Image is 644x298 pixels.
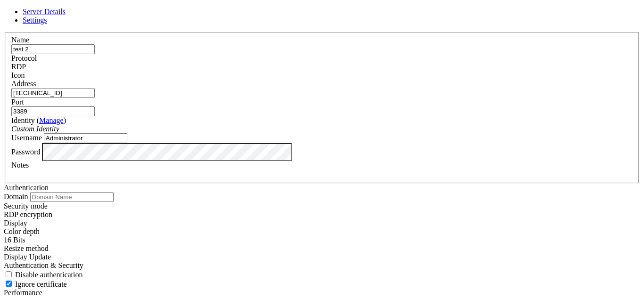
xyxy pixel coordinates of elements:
[4,210,640,219] div: RDP encryption
[30,192,114,202] input: Domain Name
[4,184,49,192] label: Authentication
[11,125,59,133] i: Custom Identity
[4,253,51,261] span: Display Update
[11,106,95,116] input: Port Number
[11,44,95,54] input: Server Name
[15,280,67,288] span: Ignore certificate
[4,236,640,244] div: 16 Bits
[11,147,40,155] label: Password
[11,36,29,44] label: Name
[11,88,95,98] input: Host Name or IP
[11,80,36,88] label: Address
[4,289,42,297] label: Performance
[11,161,29,169] label: Notes
[11,134,42,142] label: Username
[23,8,66,16] a: Server Details
[4,236,25,244] span: 16 Bits
[11,71,25,79] label: Icon
[11,54,37,62] label: Protocol
[4,210,52,218] span: RDP encryption
[4,280,67,288] label: If set to true, the certificate returned by the server will be ignored, even if that certificate ...
[15,271,83,279] span: Disable authentication
[4,261,83,269] label: Authentication & Security
[37,116,66,124] span: ( )
[39,116,64,124] a: Manage
[4,202,48,210] label: Security mode
[6,281,12,287] input: Ignore certificate
[11,63,26,71] span: RDP
[11,125,633,133] div: Custom Identity
[4,193,28,201] label: Domain
[4,271,83,279] label: If set to true, authentication will be disabled. Note that this refers to authentication that tak...
[11,63,633,71] div: RDP
[11,98,24,106] label: Port
[6,271,12,277] input: Disable authentication
[23,16,47,24] a: Settings
[4,219,27,227] label: Display
[44,133,127,143] input: Login Username
[4,227,40,235] label: The color depth to request, in bits-per-pixel.
[4,244,49,252] label: Display Update channel added with RDP 8.1 to signal the server when the client display size has c...
[4,253,640,261] div: Display Update
[11,116,66,124] label: Identity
